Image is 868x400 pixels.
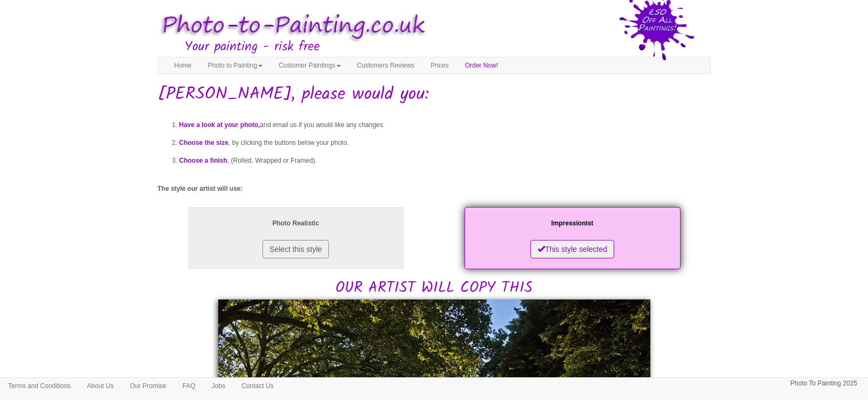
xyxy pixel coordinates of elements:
a: Jobs [204,378,233,394]
img: Photo to Painting [152,5,429,47]
p: Photo Realistic [199,218,393,229]
a: FAQ [174,378,204,394]
span: Have a look at your photo, [179,121,260,129]
a: Prices [422,57,456,74]
p: Photo To Painting 2025 [790,378,857,389]
h1: [PERSON_NAME], please would you: [158,85,711,104]
button: Select this style [263,240,329,258]
span: Choose a finish [179,157,227,164]
a: Home [166,57,200,74]
li: , (Rolled, Wrapped or Framed). [179,152,711,170]
button: This style selected [530,240,614,258]
a: Customer Paintings [271,57,349,74]
a: Order Now! [457,57,506,74]
a: Photo to Painting [200,57,271,74]
span: Choose the size [179,139,228,146]
p: Impressionist [475,218,670,229]
h3: Your painting - risk free [185,40,711,54]
a: About Us [79,378,122,394]
label: The style our artist will use: [158,184,243,194]
li: , by clicking the buttons below your photo. [179,134,711,152]
a: Our Promise [122,378,174,394]
h2: OUR ARTIST WILL COPY THIS [158,204,711,297]
li: and email us if you would like any changes. [179,116,711,134]
a: Customers Reviews [349,57,423,74]
a: Contact Us [233,378,281,394]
